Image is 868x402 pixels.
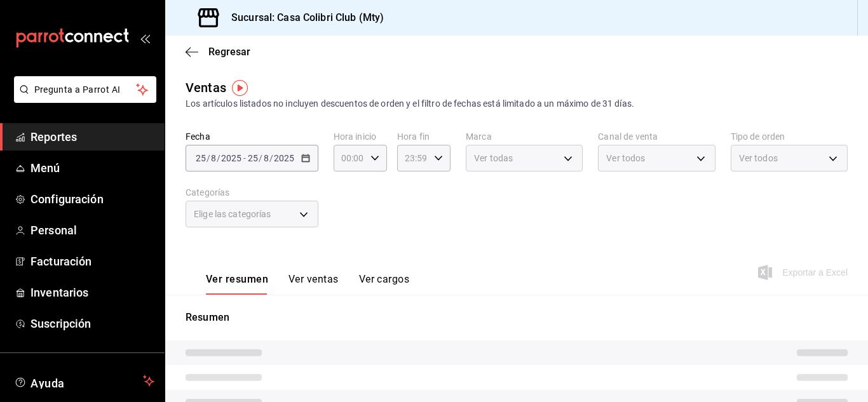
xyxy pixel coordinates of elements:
span: Facturación [31,253,154,270]
span: - [243,153,246,163]
div: Ventas [186,78,226,97]
button: Regresar [186,46,250,58]
input: -- [210,153,217,163]
span: Elige las categorías [194,208,271,220]
label: Hora fin [397,132,451,141]
input: ---- [220,153,242,163]
span: Ver todos [606,152,645,164]
h3: Sucursal: Casa Colibri Club (Mty) [221,10,384,25]
span: Inventarios [31,284,154,301]
button: Ver cargos [359,273,410,295]
span: Regresar [208,46,250,58]
label: Hora inicio [334,132,387,141]
label: Tipo de orden [731,132,848,141]
span: Ayuda [31,373,138,389]
label: Canal de venta [598,132,715,141]
button: Pregunta a Parrot AI [14,76,156,103]
label: Marca [466,132,583,141]
span: Menú [31,159,154,177]
input: -- [263,153,269,163]
div: navigation tabs [206,273,409,295]
div: Los artículos listados no incluyen descuentos de orden y el filtro de fechas está limitado a un m... [186,97,848,111]
a: Pregunta a Parrot AI [9,92,156,105]
span: / [207,153,210,163]
button: Ver resumen [206,273,268,295]
input: -- [195,153,207,163]
p: Resumen [186,310,848,325]
button: open_drawer_menu [140,33,150,43]
input: -- [247,153,259,163]
span: Ver todas [474,152,513,164]
label: Categorías [186,188,318,197]
img: Tooltip marker [232,80,248,96]
span: / [259,153,262,163]
span: Reportes [31,128,154,145]
label: Fecha [186,132,318,141]
span: / [269,153,273,163]
span: Pregunta a Parrot AI [34,83,137,97]
span: Personal [31,222,154,239]
span: Configuración [31,191,154,208]
span: / [217,153,220,163]
span: Suscripción [31,315,154,332]
input: ---- [273,153,295,163]
button: Ver ventas [288,273,339,295]
span: Ver todos [739,152,778,164]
